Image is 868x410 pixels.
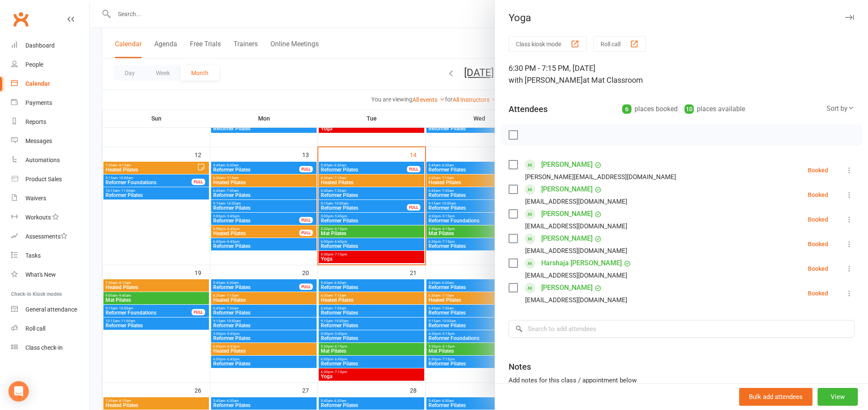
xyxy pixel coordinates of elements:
div: Calendar [25,80,50,87]
button: Roll call [593,36,646,52]
div: [EMAIL_ADDRESS][DOMAIN_NAME] [525,295,627,306]
a: Class kiosk mode [11,338,89,357]
div: Workouts [25,214,51,221]
a: [PERSON_NAME] [541,281,593,295]
a: Dashboard [11,36,89,55]
button: Class kiosk mode [509,36,587,52]
span: at Mat Classroom [583,76,643,84]
div: Add notes for this class / appointment below [509,375,854,385]
div: Automations [25,157,60,163]
a: General attendance kiosk mode [11,300,89,319]
div: Roll call [25,325,45,332]
a: Tasks [11,246,89,265]
div: 6 [622,104,632,114]
div: What's New [25,271,56,278]
a: Product Sales [11,170,89,189]
a: People [11,55,89,74]
div: places booked [622,103,678,115]
a: Calendar [11,74,89,93]
div: [EMAIL_ADDRESS][DOMAIN_NAME] [525,245,627,256]
div: Notes [509,361,531,373]
a: Roll call [11,319,89,338]
div: People [25,61,43,68]
button: View [818,388,858,406]
a: Harshaja [PERSON_NAME] [541,256,622,270]
a: [PERSON_NAME] [541,183,593,196]
a: Assessments [11,227,89,246]
div: Booked [808,216,828,222]
a: Reports [11,112,89,132]
a: Automations [11,151,89,170]
div: Reports [25,118,46,125]
a: [PERSON_NAME] [541,232,593,245]
a: Waivers [11,189,89,208]
span: with [PERSON_NAME] [509,76,583,84]
div: Booked [808,290,828,296]
div: Attendees [509,103,548,115]
div: Booked [808,241,828,247]
div: Waivers [25,195,46,202]
button: Bulk add attendees [739,388,812,406]
div: [EMAIL_ADDRESS][DOMAIN_NAME] [525,221,627,232]
div: Tasks [25,252,41,259]
div: General attendance [25,306,77,313]
div: Booked [808,266,828,272]
a: [PERSON_NAME] [541,158,593,171]
div: [EMAIL_ADDRESS][DOMAIN_NAME] [525,196,627,207]
div: Dashboard [25,42,55,49]
a: Payments [11,93,89,112]
div: Payments [25,99,52,106]
div: 6:30 PM - 7:15 PM, [DATE] [509,62,854,86]
div: Booked [808,167,828,173]
div: Assessments [25,233,67,240]
div: Yoga [495,12,868,24]
a: What's New [11,265,89,284]
div: Open Intercom Messenger [8,381,29,402]
div: Messages [25,138,52,144]
div: [EMAIL_ADDRESS][DOMAIN_NAME] [525,270,627,281]
div: Booked [808,192,828,198]
div: places available [684,103,745,115]
a: Workouts [11,208,89,227]
div: Product Sales [25,176,62,183]
a: Messages [11,132,89,151]
div: 10 [684,104,694,114]
div: [PERSON_NAME][EMAIL_ADDRESS][DOMAIN_NAME] [525,171,676,183]
a: [PERSON_NAME] [541,207,593,221]
div: Class check-in [25,344,63,351]
a: Clubworx [10,8,31,30]
input: Search to add attendees [509,320,854,338]
div: Sort by [826,103,854,114]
